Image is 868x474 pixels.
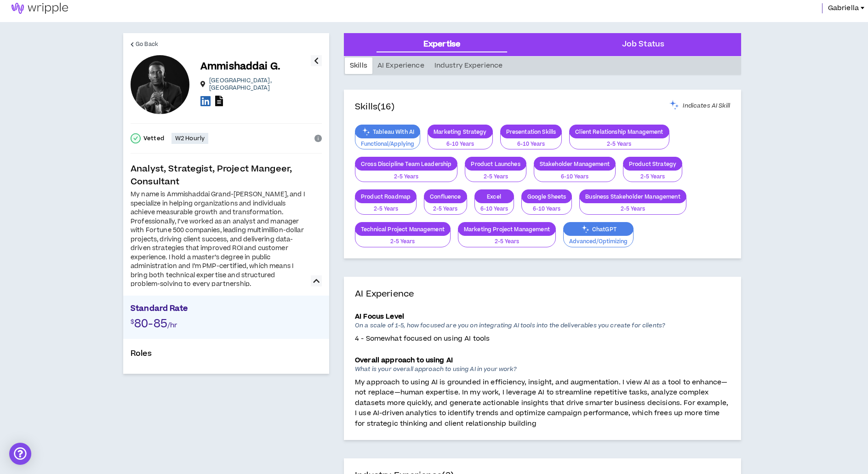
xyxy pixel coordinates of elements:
p: AI Focus Level [355,312,730,322]
button: 2-5 Years [424,197,467,215]
div: Ammishaddai G. [131,55,189,114]
div: Industry Experience [429,57,508,74]
p: My approach to using AI is grounded in efficiency, insight, and augmentation. I view AI as a tool... [355,377,730,429]
span: info-circle [314,135,322,142]
p: 2-5 Years [361,205,411,213]
button: Functional/Applying [355,132,420,150]
p: 4 - Somewhat focused on using AI tools [355,334,730,344]
p: Analyst, Strategist, Project Mangeer, Consultant [131,163,322,188]
button: 6-10 Years [534,165,616,183]
p: Google Sheets [522,193,572,200]
p: What is your overall approach to using AI in your work? [355,365,730,377]
p: Marketing Project Management [458,226,555,233]
button: 2-5 Years [579,197,686,215]
p: On a scale of 1-5, how focused are you on integrating AI tools into the deliverables you create f... [355,322,730,334]
p: 2-5 Years [629,173,676,181]
p: 6-10 Years [540,173,610,181]
button: 6-10 Years [521,197,572,215]
p: Product Roadmap [355,193,416,200]
span: /hr [167,320,177,330]
p: Vetted [143,135,164,142]
button: 6-10 Years [500,132,562,150]
span: Gabriella [828,3,859,13]
div: Job Status [622,39,664,51]
p: Advanced/Optimizing [569,238,628,246]
p: Client Relationship Management [570,128,668,135]
div: Expertise [423,39,460,51]
p: Roles [131,348,322,363]
p: 2-5 Years [575,140,663,148]
button: 2-5 Years [458,230,556,247]
p: Marketing Strategy [428,128,492,135]
p: Confluence [424,193,466,200]
button: 2-5 Years [465,165,526,183]
p: Functional/Applying [361,140,414,148]
p: 6-10 Years [527,205,566,213]
button: 6-10 Years [428,132,493,150]
p: Tableau With AI [355,128,420,135]
button: 2-5 Years [355,165,457,183]
p: Presentation Skills [501,128,562,135]
button: 2-5 Years [355,197,417,215]
p: 2-5 Years [471,173,520,181]
button: 6-10 Years [474,197,514,215]
h4: Skills (16) [355,101,394,114]
p: Cross Discipline Team Leadership [355,160,457,167]
p: 2-5 Years [464,238,550,246]
p: Excel [475,193,514,200]
div: Open Intercom Messenger [9,443,31,465]
p: 6-10 Years [434,140,487,148]
p: Business Stakeholder Management [580,193,685,200]
button: Advanced/Optimizing [563,230,634,247]
div: My name is Ammishaddai Grand-[PERSON_NAME], and I specialize in helping organizations and individ... [131,190,305,289]
h4: AI Experience [355,288,730,301]
p: Standard Rate [131,303,322,317]
p: 2-5 Years [585,205,680,213]
a: Go Back [131,33,158,55]
p: W2 Hourly [175,135,205,142]
span: 80-85 [134,316,167,332]
p: [GEOGRAPHIC_DATA] , [GEOGRAPHIC_DATA] [209,77,311,91]
p: Product Launches [465,160,525,167]
p: 2-5 Years [430,205,461,213]
p: Overall approach to using AI [355,355,730,365]
p: 6-10 Years [506,140,556,148]
p: Product Strategy [623,160,682,167]
p: 2-5 Years [361,173,451,181]
p: Ammishaddai G. [200,60,280,73]
button: 2-5 Years [355,230,451,247]
div: Skills [345,57,372,74]
span: Go Back [136,40,158,49]
button: 2-5 Years [569,132,669,150]
p: ChatGPT [564,226,633,233]
span: check-circle [131,133,141,143]
button: 2-5 Years [623,165,682,183]
span: Indicates AI Skill [683,102,730,109]
span: $ [131,318,134,326]
div: AI Experience [372,57,429,74]
p: 2-5 Years [361,238,445,246]
p: Stakeholder Management [534,160,615,167]
p: 6-10 Years [480,205,508,213]
p: Technical Project Management [355,226,450,233]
